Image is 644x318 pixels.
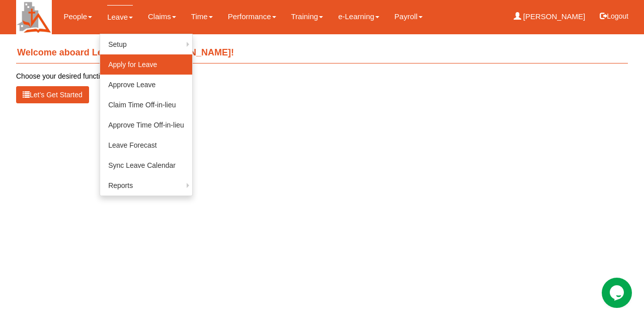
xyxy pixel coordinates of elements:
a: [PERSON_NAME] [514,5,586,28]
iframe: chat widget [602,278,634,308]
button: Logout [593,4,635,28]
a: Time [191,5,213,28]
a: People [63,5,92,28]
a: Claims [148,5,176,28]
a: Performance [228,5,276,28]
a: Setup [100,34,192,54]
a: Reports [100,175,192,196]
a: Payroll [394,5,423,28]
a: Approve Leave [100,75,192,95]
img: H+Cupd5uQsr4AAAAAElFTkSuQmCC [16,1,52,34]
a: Apply for Leave [100,54,192,75]
a: Sync Leave Calendar [100,155,192,175]
button: Let’s Get Started [16,86,89,103]
h4: Welcome aboard Learn Anchor, [PERSON_NAME]! [16,43,628,63]
p: Choose your desired function from the menu above. [16,71,628,81]
a: Training [291,5,324,28]
a: Leave Forecast [100,135,192,155]
a: Leave [107,5,133,29]
a: e-Learning [338,5,379,28]
a: Approve Time Off-in-lieu [100,115,192,135]
a: Claim Time Off-in-lieu [100,95,192,115]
